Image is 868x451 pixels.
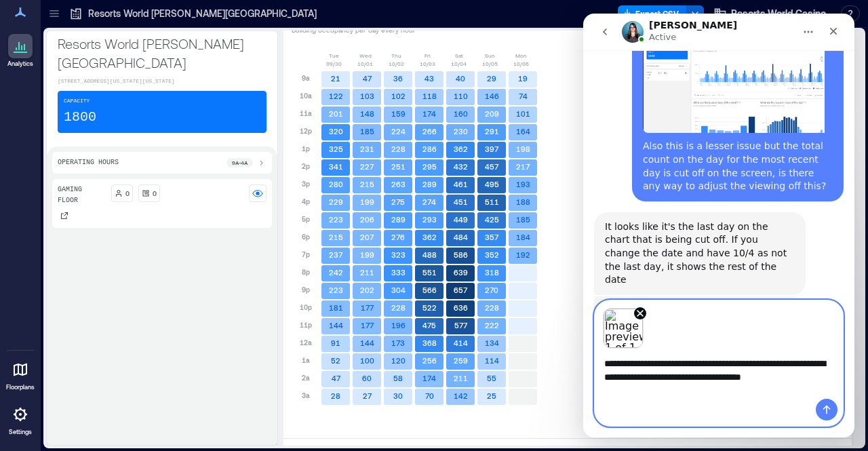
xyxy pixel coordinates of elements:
[453,250,467,259] text: 586
[391,215,405,224] text: 289
[125,188,130,199] p: 0
[359,52,372,60] p: Wed
[422,374,436,383] text: 174
[453,144,467,153] text: 362
[484,127,498,136] text: 291
[484,250,498,259] text: 352
[300,319,312,330] p: 11p
[362,391,372,400] text: 27
[515,144,530,153] text: 198
[302,231,310,242] p: 6p
[422,250,436,259] text: 488
[487,374,496,383] text: 55
[328,233,342,241] text: 215
[422,286,436,294] text: 566
[359,127,374,136] text: 185
[302,372,310,383] p: 2a
[359,215,374,224] text: 206
[391,197,405,206] text: 275
[2,353,39,395] a: Floorplans
[422,197,436,206] text: 274
[300,302,312,313] p: 10p
[422,127,436,136] text: 266
[302,196,310,207] p: 4p
[453,338,467,347] text: 414
[422,338,436,347] text: 368
[391,52,401,60] p: Thu
[360,321,374,330] text: 177
[393,74,403,83] text: 36
[515,52,527,60] p: Mon
[58,77,267,85] p: [STREET_ADDRESS][US_STATE][US_STATE]
[359,356,374,365] text: 100
[422,215,436,224] text: 293
[484,109,498,118] text: 209
[453,162,467,171] text: 432
[515,233,530,241] text: 184
[484,338,498,347] text: 134
[484,92,498,100] text: 146
[362,374,372,383] text: 60
[302,355,310,366] p: 1a
[300,337,312,348] p: 12a
[302,143,310,154] p: 1p
[453,356,467,365] text: 259
[422,109,436,118] text: 174
[302,178,310,189] p: 3p
[425,391,433,400] text: 70
[389,60,404,68] p: 10/02
[422,303,436,312] text: 522
[328,286,342,294] text: 223
[515,197,530,206] text: 188
[453,233,467,241] text: 484
[9,428,32,436] p: Settings
[360,233,374,241] text: 207
[453,303,467,312] text: 636
[453,391,467,400] text: 142
[7,60,33,68] p: Analytics
[453,92,467,100] text: 110
[422,144,436,153] text: 286
[391,286,405,294] text: 304
[454,286,468,294] text: 657
[422,321,436,330] text: 475
[391,180,405,189] text: 263
[328,180,342,189] text: 280
[487,74,496,83] text: 29
[393,391,403,400] text: 30
[391,321,405,330] text: 196
[422,268,436,277] text: 551
[331,374,340,383] text: 47
[328,127,342,136] text: 320
[484,268,498,277] text: 318
[391,109,405,118] text: 159
[487,391,496,400] text: 25
[425,74,434,83] text: 43
[391,268,405,277] text: 333
[331,356,340,365] text: 52
[300,90,312,101] p: 10a
[328,92,342,100] text: 122
[331,74,340,83] text: 21
[302,161,310,172] p: 2p
[484,215,498,224] text: 425
[359,197,374,206] text: 199
[453,374,467,383] text: 211
[359,109,374,118] text: 148
[359,144,374,153] text: 231
[391,338,405,347] text: 173
[391,233,405,241] text: 276
[64,97,90,105] p: Capacity
[453,268,467,277] text: 639
[453,127,467,136] text: 230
